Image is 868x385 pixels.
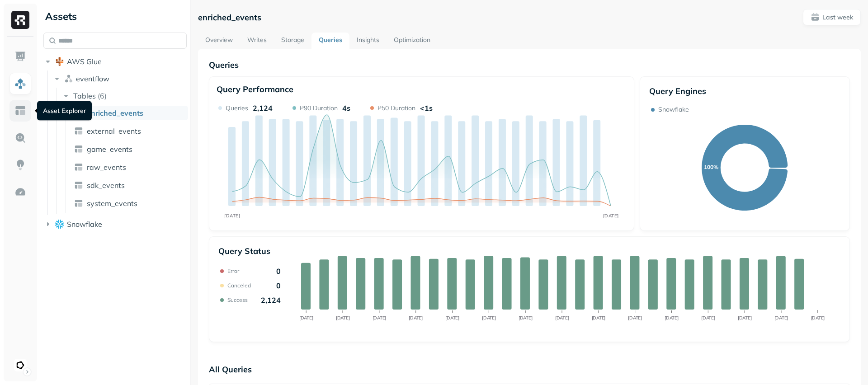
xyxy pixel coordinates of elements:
[14,359,27,371] img: Ludeo
[37,101,92,121] div: Asset Explorer
[372,315,386,321] tspan: [DATE]
[11,11,29,29] img: Ryft
[14,186,26,198] img: Optimization
[43,9,187,23] div: Assets
[603,213,619,219] tspan: [DATE]
[811,315,825,321] tspan: [DATE]
[299,315,313,321] tspan: [DATE]
[377,104,415,113] p: P50 Duration
[227,282,251,289] p: Canceled
[225,213,241,219] tspan: [DATE]
[226,104,248,113] p: Queries
[74,199,83,208] img: table
[43,217,187,231] button: Snowflake
[349,33,387,49] a: Insights
[803,9,861,25] button: Last week
[420,103,433,113] p: <1s
[218,246,270,256] p: Query Status
[87,163,126,172] span: raw_events
[738,315,752,321] tspan: [DATE]
[555,315,569,321] tspan: [DATE]
[261,296,281,305] p: 2,124
[55,220,64,228] img: root
[276,281,281,290] p: 0
[445,315,459,321] tspan: [DATE]
[76,74,109,83] span: eventflow
[14,51,26,62] img: Dashboard
[71,124,188,138] a: external_events
[71,142,188,156] a: game_events
[274,33,311,49] a: Storage
[74,181,83,190] img: table
[74,145,83,154] img: table
[198,12,261,23] p: enriched_events
[276,267,281,276] p: 0
[61,89,188,103] button: Tables(6)
[649,86,840,96] p: Query Engines
[14,105,26,117] img: Asset Explorer
[591,315,605,321] tspan: [DATE]
[87,181,125,190] span: sdk_events
[71,160,188,174] a: raw_events
[774,315,788,321] tspan: [DATE]
[87,145,132,154] span: game_events
[628,315,642,321] tspan: [DATE]
[227,296,248,303] p: Success
[409,315,423,321] tspan: [DATE]
[64,74,73,83] img: namespace
[227,268,239,274] p: Error
[14,132,26,144] img: Query Explorer
[87,127,141,136] span: external_events
[71,196,188,211] a: system_events
[71,178,188,192] a: sdk_events
[14,159,26,171] img: Insights
[482,315,496,321] tspan: [DATE]
[209,360,850,378] p: All Queries
[74,127,83,136] img: table
[704,164,718,170] text: 100%
[209,60,850,70] p: Queries
[198,33,240,49] a: Overview
[300,104,338,113] p: P90 Duration
[519,315,533,321] tspan: [DATE]
[217,84,293,94] p: Query Performance
[67,57,102,66] span: AWS Glue
[74,163,83,172] img: table
[52,71,187,86] button: eventflow
[701,315,715,321] tspan: [DATE]
[665,315,679,321] tspan: [DATE]
[253,103,273,113] p: 2,124
[336,315,350,321] tspan: [DATE]
[67,220,102,229] span: Snowflake
[43,54,187,69] button: AWS Glue
[387,33,438,49] a: Optimization
[342,103,350,113] p: 4s
[822,13,853,22] p: Last week
[55,57,64,66] img: root
[98,91,107,100] p: ( 6 )
[14,78,26,89] img: Assets
[87,199,137,208] span: system_events
[311,33,349,49] a: Queries
[658,105,689,114] p: Snowflake
[87,108,143,117] span: enriched_events
[71,106,188,120] a: enriched_events
[240,33,274,49] a: Writes
[73,91,96,100] span: Tables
